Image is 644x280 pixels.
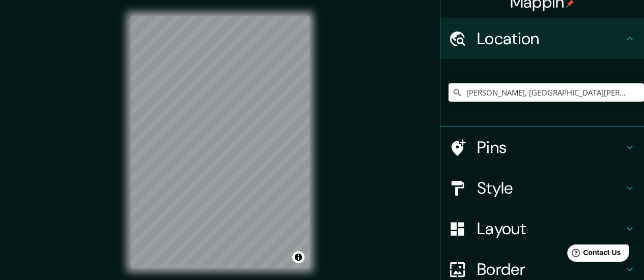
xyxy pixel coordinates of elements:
[477,178,624,198] h4: Style
[292,251,304,263] button: Toggle attribution
[477,259,624,279] h4: Border
[440,127,644,168] div: Pins
[131,16,310,268] canvas: Map
[449,83,644,102] input: Pick your city or area
[440,18,644,59] div: Location
[440,168,644,208] div: Style
[477,137,624,158] h4: Pins
[440,208,644,249] div: Layout
[477,219,624,239] h4: Layout
[477,28,624,49] h4: Location
[553,240,633,269] iframe: Help widget launcher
